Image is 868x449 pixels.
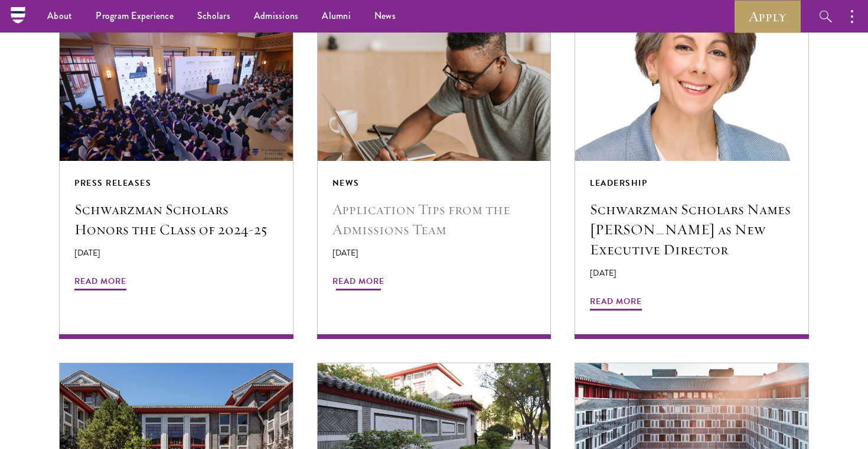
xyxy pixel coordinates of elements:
p: [DATE] [74,247,278,259]
p: [DATE] [590,267,794,279]
div: News [332,176,536,190]
h5: Schwarzman Scholars Names [PERSON_NAME] as New Executive Director [590,199,794,260]
span: Read More [74,274,126,292]
a: News Application Tips from the Admissions Team [DATE] Read More [318,30,551,339]
div: Press Releases [74,176,278,190]
p: [DATE] [332,247,536,259]
h5: Schwarzman Scholars Honors the Class of 2024-25 [74,199,278,240]
h5: Application Tips from the Admissions Team [332,199,536,240]
a: Press Releases Schwarzman Scholars Honors the Class of 2024-25 [DATE] Read More [60,30,293,339]
a: Leadership Schwarzman Scholars Names [PERSON_NAME] as New Executive Director [DATE] Read More [575,30,808,339]
div: Leadership [590,176,794,190]
span: Read More [590,294,642,312]
span: Read More [332,274,384,292]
